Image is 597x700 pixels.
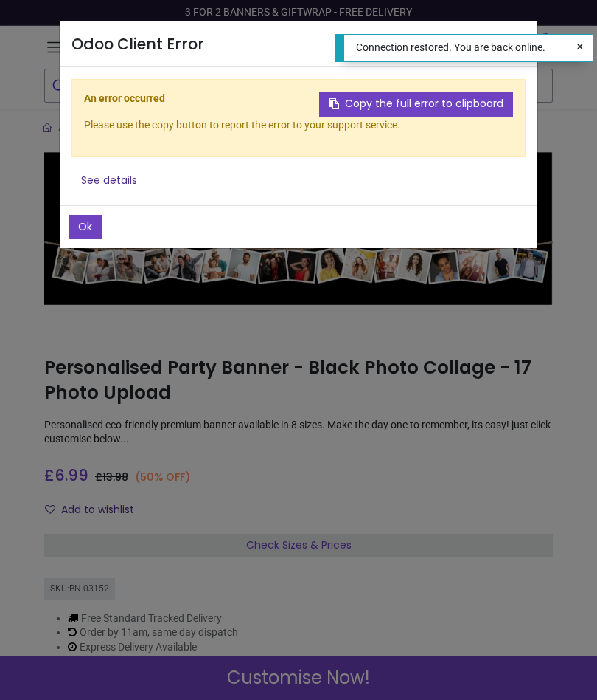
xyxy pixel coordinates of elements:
[71,168,147,193] button: See details
[71,33,204,55] h4: Odoo Client Error
[69,215,102,240] button: Ok
[509,32,531,55] button: Close
[356,41,557,55] div: Connection restored. You are back online.
[84,118,513,133] p: Please use the copy button to report the error to your support service.
[568,35,593,60] button: Close
[84,92,165,104] b: An error occurred
[319,92,513,117] button: Copy the full error to clipboard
